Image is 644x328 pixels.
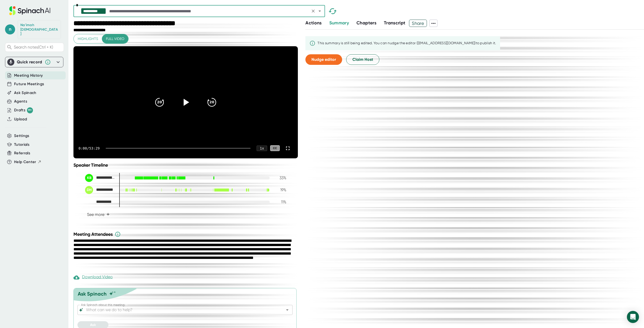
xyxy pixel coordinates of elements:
[85,210,112,219] button: See more+
[346,54,379,65] button: Claim Host
[305,20,321,26] button: Actions
[14,159,42,165] button: Help Center
[305,54,342,65] button: Nudge editor
[78,36,98,42] span: Highlights
[14,142,29,148] button: Tutorials
[5,24,15,34] span: n
[27,107,33,113] div: 99+
[85,186,115,194] div: Deborah Ham
[310,8,317,15] button: Clear
[329,20,349,26] span: Summary
[352,57,373,63] span: Claim Host
[85,198,115,206] div: Jen Radley
[627,311,639,323] div: Open Intercom Messenger
[274,200,286,204] div: 11 %
[78,146,100,150] div: 0:00 / 53:29
[85,174,93,182] div: KB
[409,19,427,28] span: Share
[74,34,102,43] button: Highlights
[14,99,27,104] button: Agents
[409,20,427,27] button: Share
[73,162,298,168] div: Speaker Timeline
[270,145,280,151] div: CC
[284,306,291,313] button: Open
[316,8,323,15] button: Open
[14,107,33,113] div: Drafts
[274,175,286,180] div: 33 %
[14,159,36,165] span: Help Center
[17,60,42,65] div: Quick record
[356,20,376,26] span: Chapters
[106,36,124,42] span: Full video
[14,133,29,139] button: Settings
[90,323,96,327] span: Ask
[85,186,93,194] div: DH
[384,20,406,26] button: Transcript
[274,188,286,192] div: 19 %
[14,107,33,113] button: Drafts 99+
[102,34,128,43] button: Full video
[85,306,276,313] input: What can we do to help?
[20,23,58,36] div: Na'imah Muhammad
[73,274,113,280] div: Download Video
[329,20,349,26] button: Summary
[14,73,43,78] button: Meeting History
[14,90,36,96] button: Ask Spinach
[78,291,107,297] div: Ask Spinach
[14,81,44,87] button: Future Meetings
[14,150,30,156] button: Referrals
[317,41,496,45] div: This summary is still being edited. You can nudge the editor ([EMAIL_ADDRESS][DOMAIN_NAME]) to pu...
[356,20,376,26] button: Chapters
[257,146,267,151] div: 1 x
[384,20,406,26] span: Transcript
[73,231,299,237] div: Meeting Attendees
[14,116,27,122] button: Upload
[106,212,110,216] span: +
[14,45,53,50] span: Search notes (Ctrl + K)
[311,57,336,62] span: Nudge editor
[7,57,61,67] div: Quick record
[85,198,93,206] div: JR
[305,20,321,26] span: Actions
[85,174,115,182] div: Kirstin Bingmer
